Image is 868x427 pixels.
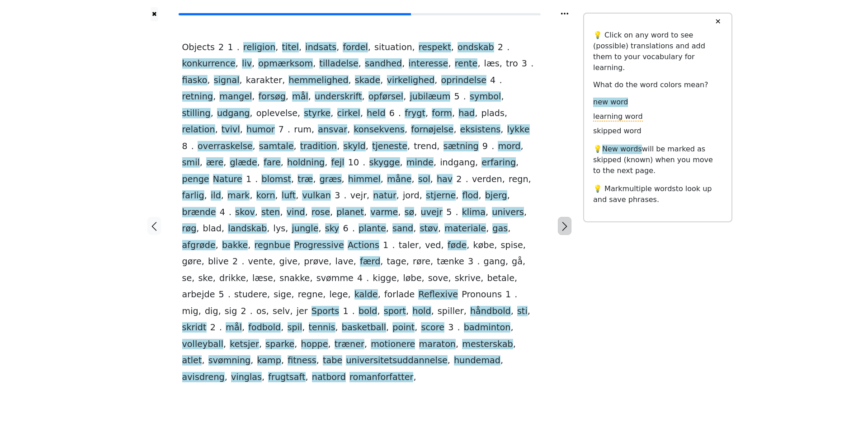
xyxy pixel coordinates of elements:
[462,207,486,218] span: klima
[362,91,365,103] span: ,
[410,91,450,103] span: jubilæum
[287,207,305,218] span: vind
[434,157,436,169] span: ,
[373,190,396,202] span: natur
[217,108,250,119] span: udgang
[261,174,291,185] span: blomst
[336,207,364,218] span: planet
[300,141,337,152] span: tradition
[454,91,460,103] span: 5
[498,141,520,152] span: mord
[294,124,311,136] span: rum
[414,207,417,218] span: ,
[470,91,501,103] span: symbol
[363,157,365,169] span: .
[182,75,208,86] span: fiasko
[492,207,524,218] span: univers
[387,256,406,267] span: tage
[248,240,250,251] span: ,
[294,141,297,152] span: ,
[297,108,300,119] span: ,
[380,256,383,267] span: ,
[512,256,523,267] span: gå
[182,157,200,169] span: smil
[286,91,288,103] span: ,
[400,157,403,169] span: ,
[196,223,199,235] span: ,
[337,108,360,119] span: cirkel
[446,207,452,218] span: 5
[531,58,533,70] span: .
[287,157,325,169] span: holdning
[380,75,383,86] span: ,
[246,273,249,284] span: ,
[273,273,276,284] span: ,
[412,42,415,53] span: ,
[203,223,222,235] span: blad
[507,124,530,136] span: lykke
[709,14,726,30] button: ✕
[182,273,192,284] span: se
[282,190,296,202] span: luft
[360,108,363,119] span: ,
[411,174,414,185] span: ,
[403,190,420,202] span: jord
[221,190,224,202] span: ,
[296,190,298,202] span: ,
[343,141,365,152] span: skyld
[206,157,223,169] span: ære
[528,174,531,185] span: ,
[456,207,458,218] span: .
[507,42,509,53] span: .
[292,91,308,103] span: mål
[413,223,416,235] span: ,
[220,207,225,218] span: 4
[508,223,510,235] span: ,
[478,190,481,202] span: ,
[386,223,389,235] span: ,
[294,240,344,251] span: Progressive
[182,256,202,267] span: gøre
[413,256,430,267] span: røre
[458,42,494,53] span: ondskab
[192,273,194,284] span: ,
[463,91,466,103] span: .
[311,207,330,218] span: rose
[282,42,299,53] span: titel
[421,207,443,218] span: uvejr
[425,240,441,251] span: ved
[419,240,421,251] span: ,
[343,223,349,235] span: 6
[258,58,313,70] span: opmærksom
[485,190,507,202] span: bjerg
[434,75,437,86] span: ,
[198,141,252,152] span: overraskelse
[281,157,283,169] span: ,
[280,207,283,218] span: ,
[191,141,194,152] span: .
[227,190,250,202] span: mark
[219,273,246,284] span: drikke
[315,91,362,103] span: underskrift
[348,240,379,251] span: Actions
[308,91,311,103] span: ,
[492,223,508,235] span: gas
[182,42,215,53] span: Objects
[213,273,216,284] span: ,
[523,256,525,267] span: ,
[320,174,342,185] span: græs
[182,190,204,202] span: farlig
[438,223,441,235] span: ,
[475,108,477,119] span: ,
[222,240,248,251] span: bakke
[516,157,519,169] span: ,
[313,174,316,185] span: ,
[288,124,290,136] span: .
[430,256,433,267] span: ,
[392,240,395,251] span: .
[242,58,252,70] span: liv
[523,240,526,251] span: ,
[364,207,367,218] span: ,
[246,174,251,185] span: 1
[505,256,508,267] span: ,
